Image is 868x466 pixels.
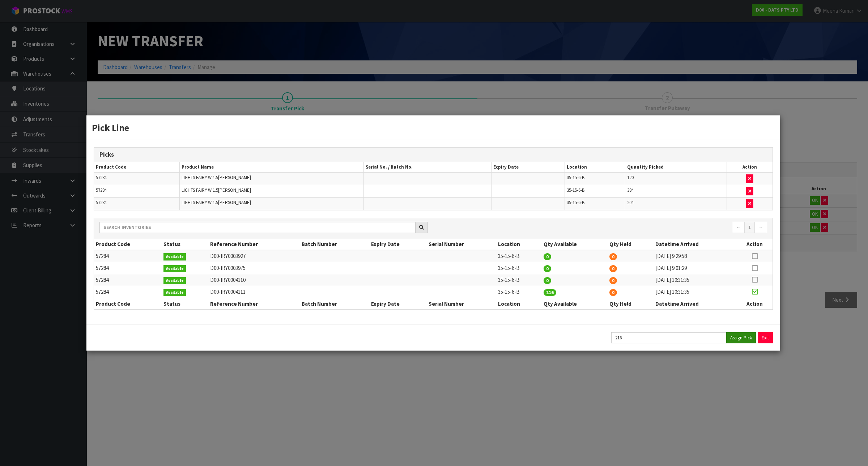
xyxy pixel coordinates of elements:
[758,332,773,343] button: Exit
[208,286,300,298] td: D00-IRY0004111
[163,265,186,272] span: Available
[163,277,186,284] span: Available
[162,238,208,250] th: Status
[567,199,584,206] span: 35-15-6-B
[625,162,727,173] th: Quantity Picked
[737,238,773,250] th: Action
[732,222,745,233] a: ←
[427,238,496,250] th: Serial Number
[654,274,737,286] td: [DATE] 10:31:35
[544,265,551,272] span: 0
[654,262,737,274] td: [DATE] 9:01:29
[496,274,542,286] td: 35-15-6-B
[627,174,634,181] span: 120
[96,199,107,206] span: 57284
[208,274,300,286] td: D00-IRY0004110
[542,238,608,250] th: Qty Available
[654,298,737,309] th: Datetime Arrived
[627,199,634,206] span: 204
[609,253,617,260] span: 0
[96,174,107,181] span: 57284
[567,174,584,181] span: 35-15-6-B
[737,298,773,309] th: Action
[94,250,162,262] td: 57284
[654,250,737,262] td: [DATE] 9:29:58
[369,238,426,250] th: Expiry Date
[300,238,369,250] th: Batch Number
[496,238,542,250] th: Location
[94,286,162,298] td: 57284
[609,289,617,296] span: 0
[300,298,369,309] th: Batch Number
[654,286,737,298] td: [DATE] 10:31:35
[611,332,727,343] input: Quantity Picked
[608,238,653,250] th: Qty Held
[182,199,251,206] span: LIGHTS FAIRY W 1.5[PERSON_NAME]
[609,265,617,272] span: 0
[565,162,625,173] th: Location
[542,298,608,309] th: Qty Available
[180,162,363,173] th: Product Name
[94,262,162,274] td: 57284
[439,222,767,234] nav: Page navigation
[427,298,496,309] th: Serial Number
[208,298,300,309] th: Reference Number
[744,222,755,233] a: 1
[754,222,767,233] a: →
[654,238,737,250] th: Datetime Arrived
[496,298,542,309] th: Location
[182,187,251,193] span: LIGHTS FAIRY W 1.5[PERSON_NAME]
[94,238,162,250] th: Product Code
[99,222,416,233] input: Search inventories
[627,187,634,193] span: 384
[544,289,556,296] span: 216
[94,298,162,309] th: Product Code
[208,262,300,274] td: D00-IRY0003975
[96,187,107,193] span: 57284
[726,332,756,343] button: Assign Pick
[99,151,767,158] h3: Picks
[609,277,617,284] span: 0
[208,250,300,262] td: D00-IRY0003927
[727,162,773,173] th: Action
[163,289,186,296] span: Available
[182,174,251,181] span: LIGHTS FAIRY W 1.5[PERSON_NAME]
[496,262,542,274] td: 35-15-6-B
[94,162,180,173] th: Product Code
[567,187,584,193] span: 35-15-6-B
[496,286,542,298] td: 35-15-6-B
[608,298,653,309] th: Qty Held
[544,277,551,284] span: 0
[92,121,775,134] h3: Pick Line
[491,162,565,173] th: Expiry Date
[496,250,542,262] td: 35-15-6-B
[94,274,162,286] td: 57284
[369,298,426,309] th: Expiry Date
[162,298,208,309] th: Status
[208,238,300,250] th: Reference Number
[363,162,491,173] th: Serial No. / Batch No.
[544,253,551,260] span: 0
[163,253,186,260] span: Available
